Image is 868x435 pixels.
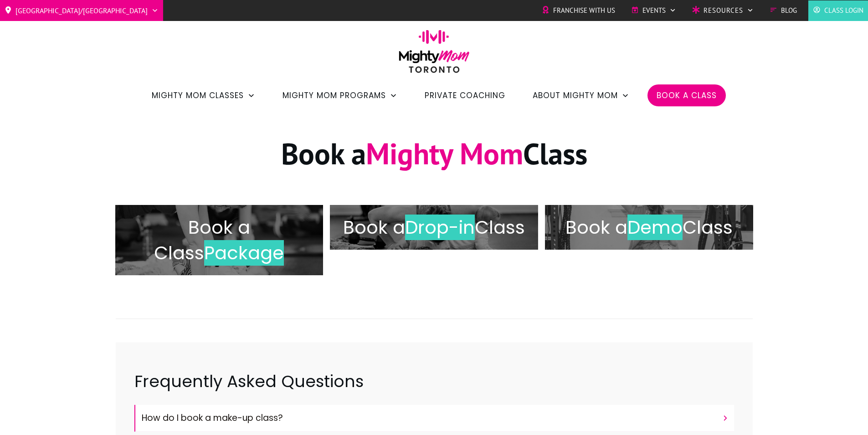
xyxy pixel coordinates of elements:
[781,4,797,17] span: Blog
[282,88,386,103] span: Mighty Mom Programs
[152,88,244,103] span: Mighty Mom Classes
[204,240,284,266] span: Package
[142,409,718,427] h4: How do I book a make-up class?
[115,196,324,284] a: Book a ClassPackage
[282,88,397,103] a: Mighty Mom Programs
[627,215,683,240] span: Demo
[366,134,523,173] span: Mighty Mom
[553,4,615,17] span: Franchise with Us
[154,215,250,266] span: Book a Class
[704,4,743,17] span: Resources
[545,196,753,259] a: Book aDemoClass
[533,88,629,103] a: About Mighty Mom
[565,215,627,240] span: Book a
[134,370,734,404] h2: Frequently Asked Questions
[152,88,255,103] a: Mighty Mom Classes
[631,4,676,17] a: Events
[657,88,717,103] a: Book a Class
[824,4,863,17] span: Class Login
[5,3,159,18] a: [GEOGRAPHIC_DATA]/[GEOGRAPHIC_DATA]
[339,215,529,240] h2: Book a Class
[116,134,753,184] h1: Book a Class
[394,30,474,79] img: mightymom-logo-toronto
[425,88,505,103] a: Private Coaching
[683,215,733,240] span: Class
[770,4,797,17] a: Blog
[15,3,148,18] span: [GEOGRAPHIC_DATA]/[GEOGRAPHIC_DATA]
[330,196,538,259] a: Book aDrop-inClass
[692,4,754,17] a: Resources
[533,88,618,103] span: About Mighty Mom
[813,4,863,17] a: Class Login
[542,4,615,17] a: Franchise with Us
[642,4,666,17] span: Events
[405,215,475,240] span: Drop-in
